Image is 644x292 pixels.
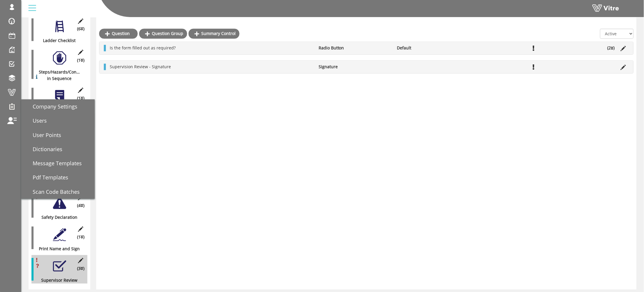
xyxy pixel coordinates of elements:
span: Scan Code Batches [26,188,80,195]
span: (3 ) [77,266,84,272]
a: Dictionaries [21,142,95,156]
span: (6 ) [77,26,84,32]
span: Users [26,117,47,124]
span: (1 ) [77,234,84,241]
a: Message Templates [21,156,95,170]
a: Pdf Templates [21,170,95,184]
a: Company Settings [21,99,95,114]
a: Scan Code Batches [21,185,95,199]
div: Ladder Checklist [31,38,83,44]
span: Dictionaries [26,146,62,153]
a: Users [21,114,95,128]
li: Radio Button [316,45,394,51]
a: User Points [21,128,95,142]
li: Default [394,45,472,51]
li: (2 ) [605,45,618,51]
a: Question Group [139,29,187,39]
span: Is the form filled out as required? [110,45,176,51]
div: Safety Declaration [31,214,83,221]
span: (1 ) [77,95,84,102]
div: Supervisor Review [31,277,83,284]
span: User Points [26,131,61,139]
div: Steps/Hazards/Controls in Sequence [31,69,83,82]
span: (1 ) [77,57,84,64]
li: Signature [316,64,394,70]
span: Message Templates [26,160,82,167]
a: Summary Control [189,29,239,39]
div: Print Name and Sign [31,246,83,252]
a: Question [99,29,138,39]
span: Company Settings [26,103,77,110]
span: Supervision Review - Signature [110,64,171,70]
span: (4 ) [77,203,84,209]
span: Pdf Templates [26,174,68,181]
